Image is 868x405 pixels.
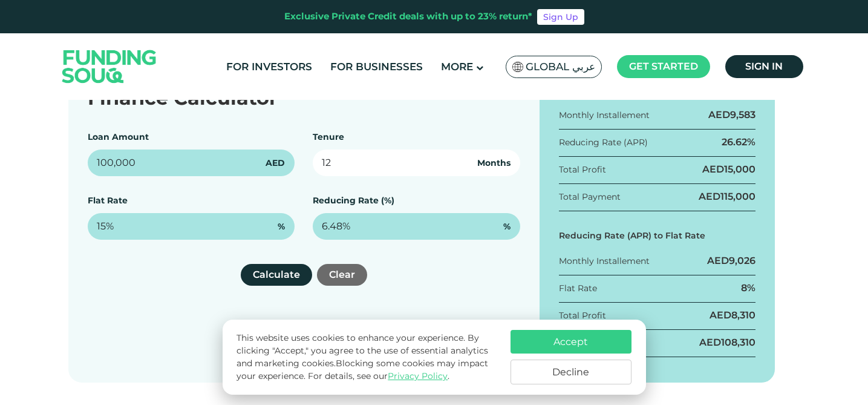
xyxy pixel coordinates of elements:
span: Sign in [745,61,783,72]
span: 8,310 [731,309,755,321]
span: 15,000 [724,163,755,175]
span: For details, see our . [308,370,449,381]
div: AED [708,108,755,122]
span: More [441,61,473,73]
span: AED [266,157,285,170]
div: Total Profit [559,309,606,322]
span: Months [477,157,511,170]
div: 8% [741,282,755,295]
span: 115,000 [720,191,755,202]
div: AED [707,254,755,268]
div: Reducing Rate (APR) [559,136,648,149]
div: Reducing Rate (APR) to Flat Rate [559,229,756,242]
label: Loan Amount [88,131,149,142]
div: 26.62% [722,136,755,149]
span: Global عربي [526,60,595,74]
a: Sign in [725,55,803,78]
p: This website uses cookies to enhance your experience. By clicking "Accept," you agree to the use ... [237,332,498,383]
div: Flat Rate [559,282,597,295]
div: Monthly Installement [559,255,650,268]
div: AED [710,309,755,322]
label: Reducing Rate (%) [313,195,394,206]
img: SA Flag [512,62,523,72]
button: Calculate [241,264,312,286]
span: % [503,220,511,233]
img: Logo [50,36,169,97]
div: Monthly Installement [559,109,650,122]
a: Privacy Policy [388,370,448,381]
div: Total Profit [559,163,606,176]
div: Exclusive Private Credit deals with up to 23% return* [284,10,532,24]
button: Decline [511,360,631,384]
div: Total Payment [559,191,621,203]
label: Flat Rate [88,195,128,206]
span: % [278,220,285,233]
div: AED [699,336,755,349]
button: Clear [317,264,367,286]
div: AED [702,163,755,176]
a: For Investors [223,57,315,77]
a: For Businesses [327,57,426,77]
span: Get started [629,61,698,72]
span: 108,310 [721,337,755,348]
span: Blocking some cookies may impact your experience. [237,358,488,381]
a: Sign Up [537,9,584,25]
div: AED [699,190,755,203]
label: Tenure [313,131,344,142]
span: 9,026 [729,255,755,266]
span: 9,583 [730,109,755,120]
button: Accept [511,330,631,354]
